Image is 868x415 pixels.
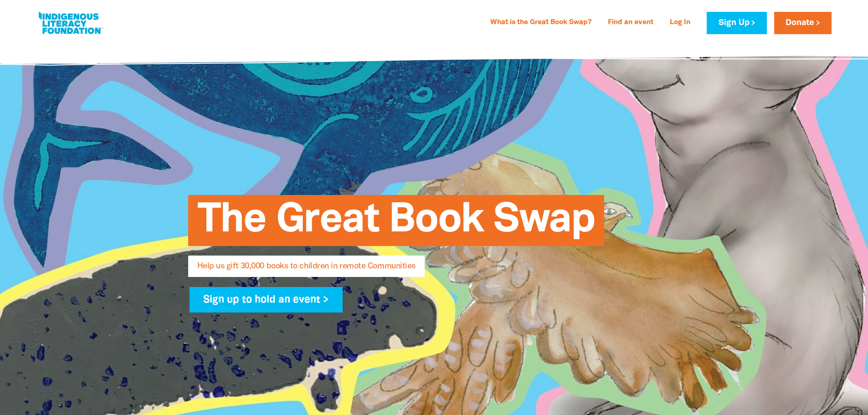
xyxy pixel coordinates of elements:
a: Donate [774,12,832,34]
a: Sign Up [707,12,766,34]
a: What is the Great Book Swap? [485,15,597,30]
a: Find an event [602,15,659,30]
a: Sign up to hold an event > [190,287,343,313]
span: The Great Book Swap [197,202,595,246]
a: Log In [664,15,696,30]
span: Help us gift 30,000 books to children in remote Communities [197,262,416,277]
